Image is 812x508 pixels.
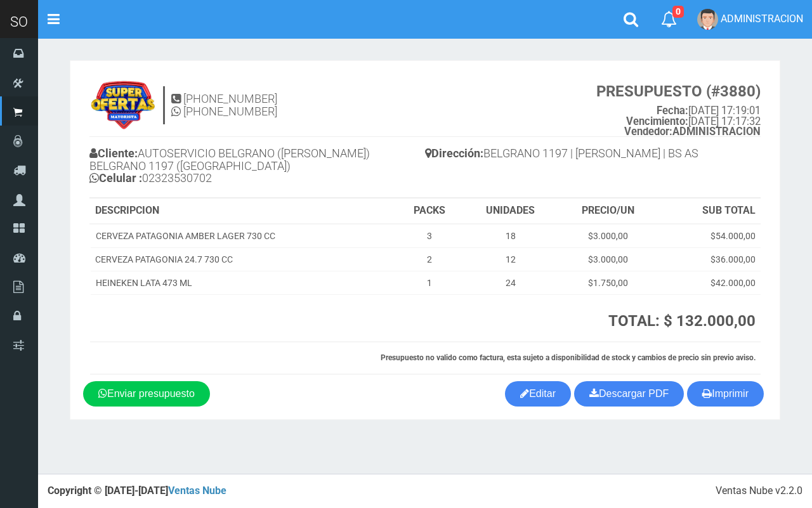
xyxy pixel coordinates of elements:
td: 3 [396,224,463,248]
span: ADMINISTRACION [721,13,803,25]
th: PRECIO/UN [558,199,658,224]
td: $3.000,00 [558,248,658,271]
td: $3.000,00 [558,224,658,248]
small: [DATE] 17:19:01 [DATE] 17:17:32 [596,83,761,138]
td: $54.000,00 [658,224,761,248]
strong: Presupuesto no valido como factura, esta sujeto a disponibilidad de stock y cambios de precio sin... [381,353,756,362]
th: PACKS [396,199,463,224]
strong: PRESUPUESTO (#3880) [596,82,761,100]
button: Imprimir [687,381,764,407]
a: Editar [505,381,571,407]
td: 24 [463,271,558,295]
td: HEINEKEN LATA 473 ML [90,271,396,295]
td: 12 [463,248,558,271]
td: 2 [396,248,463,271]
span: 0 [672,6,684,18]
td: $42.000,00 [658,271,761,295]
td: 18 [463,224,558,248]
td: CERVEZA PATAGONIA 24.7 730 CC [90,248,396,271]
img: 9k= [89,80,157,131]
b: Cliente: [89,147,138,160]
h4: [PHONE_NUMBER] [PHONE_NUMBER] [171,93,277,118]
strong: Vencimiento: [626,115,688,127]
th: SUB TOTAL [658,199,761,224]
td: CERVEZA PATAGONIA AMBER LAGER 730 CC [90,224,396,248]
strong: Vendedor: [624,126,672,138]
img: User Image [697,9,718,30]
strong: Copyright © [DATE]-[DATE] [48,485,226,497]
a: Descargar PDF [574,381,684,407]
a: Enviar presupuesto [83,381,210,407]
b: Dirección: [425,147,483,160]
span: Enviar presupuesto [107,388,195,399]
h4: AUTOSERVICIO BELGRANO ([PERSON_NAME]) BELGRANO 1197 ([GEOGRAPHIC_DATA]) 02323530702 [89,144,425,191]
b: ADMINISTRACION [624,126,761,138]
strong: Fecha: [657,105,688,117]
td: 1 [396,271,463,295]
div: Ventas Nube v2.2.0 [716,484,802,498]
th: DESCRIPCION [90,199,396,224]
strong: TOTAL: $ 132.000,00 [608,312,756,330]
td: $36.000,00 [658,248,761,271]
th: UNIDADES [463,199,558,224]
td: $1.750,00 [558,271,658,295]
h4: BELGRANO 1197 | [PERSON_NAME] | BS AS [425,144,761,166]
a: Ventas Nube [168,485,226,497]
b: Celular : [89,171,142,185]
